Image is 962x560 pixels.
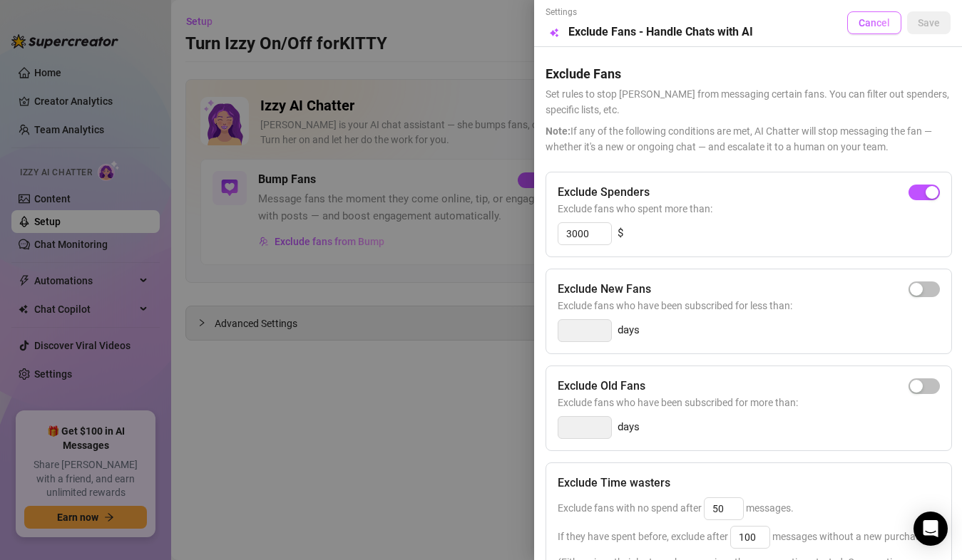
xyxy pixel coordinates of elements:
[546,6,753,19] span: Settings
[558,184,650,201] h5: Exclude Spenders
[546,64,951,83] h5: Exclude Fans
[546,86,951,118] span: Set rules to stop [PERSON_NAME] from messaging certain fans. You can filter out spenders, specifi...
[558,378,645,395] h5: Exclude Old Fans
[618,419,640,436] span: days
[558,298,940,313] span: Exclude fans who have been subscribed for less than:
[907,11,951,34] button: Save
[558,395,940,410] span: Exclude fans who have been subscribed for more than:
[914,512,948,546] div: Open Intercom Messenger
[568,24,753,41] h5: Exclude Fans - Handle Chats with AI
[558,502,794,514] span: Exclude fans with no spend after messages.
[859,17,890,28] span: Cancel
[558,201,940,217] span: Exclude fans who spent more than:
[546,125,570,137] span: Note:
[558,531,928,542] span: If they have spent before, exclude after messages without a new purchase.
[558,475,670,492] h5: Exclude Time wasters
[546,123,951,155] span: If any of the following conditions are met, AI Chatter will stop messaging the fan — whether it's...
[847,11,901,34] button: Cancel
[558,281,651,298] h5: Exclude New Fans
[618,225,623,242] span: $
[618,322,640,339] span: days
